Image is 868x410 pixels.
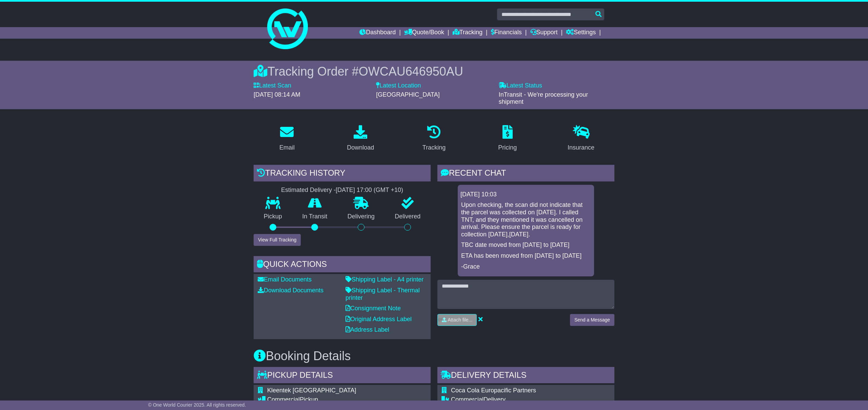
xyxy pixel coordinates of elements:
[451,396,484,403] span: Commercial
[385,213,431,220] p: Delivered
[254,165,431,183] div: Tracking history
[568,143,594,152] div: Insurance
[359,64,463,78] span: OWCAU646950AU
[258,287,323,294] a: Download Documents
[530,27,558,39] a: Support
[254,82,291,90] label: Latest Scan
[461,263,591,271] p: -Grace
[148,402,246,408] span: © One World Courier 2025. All rights reserved.
[376,91,439,98] span: [GEOGRAPHIC_DATA]
[451,387,536,394] span: Coca Cola Europacific Partners
[359,27,396,39] a: Dashboard
[437,165,614,183] div: RECENT CHAT
[292,213,338,220] p: In Transit
[346,287,420,301] a: Shipping Label - Thermal printer
[498,143,517,152] div: Pricing
[563,123,599,155] a: Insurance
[491,27,522,39] a: Financials
[453,27,482,39] a: Tracking
[422,143,446,152] div: Tracking
[566,27,596,39] a: Settings
[275,123,299,155] a: Email
[404,27,444,39] a: Quote/Book
[570,314,614,326] button: Send a Message
[346,276,423,283] a: Shipping Label - A4 printer
[494,123,521,155] a: Pricing
[254,64,614,79] div: Tracking Order #
[461,201,591,238] p: Upon checking, the scan did not indicate that the parcel was collected on [DATE]. I called TNT, a...
[267,396,378,404] div: Pickup
[418,123,450,155] a: Tracking
[254,234,301,246] button: View Full Tracking
[254,349,614,363] h3: Booking Details
[254,91,300,98] span: [DATE] 08:14 AM
[254,256,431,274] div: Quick Actions
[461,252,591,260] p: ETA has been moved from [DATE] to [DATE]
[499,82,542,90] label: Latest Status
[346,316,412,323] a: Original Address Label
[279,143,295,152] div: Email
[336,187,403,194] div: [DATE] 17:00 (GMT +10)
[451,396,610,404] div: Delivery
[437,367,614,385] div: Delivery Details
[254,367,431,385] div: Pickup Details
[346,305,401,312] a: Consignment Note
[346,326,389,333] a: Address Label
[499,91,588,105] span: InTransit - We're processing your shipment
[347,143,374,152] div: Download
[460,191,591,198] div: [DATE] 10:03
[267,396,300,403] span: Commercial
[342,123,378,155] a: Download
[254,187,431,194] div: Estimated Delivery -
[267,387,356,394] span: Kleentek [GEOGRAPHIC_DATA]
[461,241,591,249] p: TBC date moved from [DATE] to [DATE]
[254,213,292,220] p: Pickup
[258,276,312,283] a: Email Documents
[337,213,385,220] p: Delivering
[376,82,421,90] label: Latest Location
